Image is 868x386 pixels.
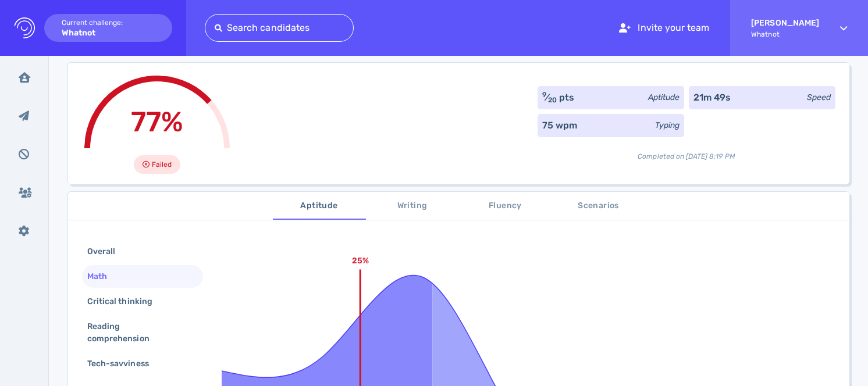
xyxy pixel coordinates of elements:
[466,199,545,213] span: Fluency
[542,91,574,105] div: ⁄ pts
[693,91,731,105] div: 21m 49s
[807,91,831,103] div: Speed
[85,318,191,347] div: Reading comprehension
[751,18,819,28] strong: [PERSON_NAME]
[648,91,680,103] div: Aptitude
[559,199,638,213] span: Scenarios
[85,293,166,310] div: Critical thinking
[152,158,172,171] span: Failed
[352,256,369,266] text: 25%
[538,142,835,162] div: Completed on [DATE] 8:19 PM
[85,268,121,285] div: Math
[655,119,680,131] div: Typing
[280,199,359,213] span: Aptitude
[542,91,546,99] sup: 9
[542,119,577,133] div: 75 wpm
[131,105,183,138] span: 77%
[85,355,163,372] div: Tech-savviness
[548,96,557,104] sub: 20
[751,30,819,38] span: Whatnot
[373,199,452,213] span: Writing
[85,243,129,260] div: Overall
